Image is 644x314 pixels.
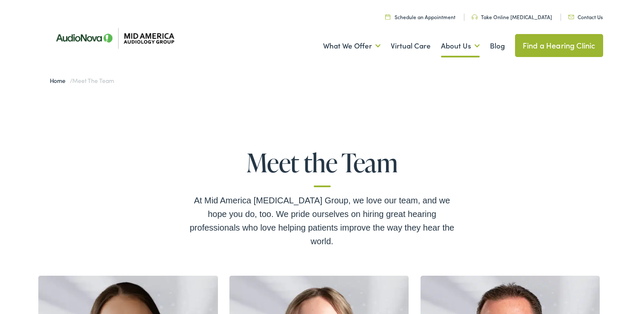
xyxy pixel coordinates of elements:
[385,14,390,20] img: utility icon
[490,30,505,62] a: Blog
[515,34,603,57] a: Find a Hearing Clinic
[72,76,114,85] span: Meet the Team
[472,13,552,20] a: Take Online [MEDICAL_DATA]
[186,194,458,248] div: At Mid America [MEDICAL_DATA] Group, we love our team, and we hope you do, too. We pride ourselve...
[50,76,70,85] a: Home
[472,14,478,20] img: utility icon
[186,148,458,187] h1: Meet the Team
[50,76,114,85] span: /
[441,30,480,62] a: About Us
[568,13,603,20] a: Contact Us
[385,13,455,20] a: Schedule an Appointment
[568,15,574,19] img: utility icon
[391,30,431,62] a: Virtual Care
[323,30,381,62] a: What We Offer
